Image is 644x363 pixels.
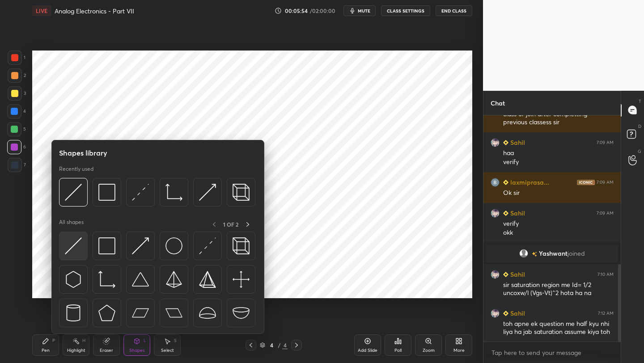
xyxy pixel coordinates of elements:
div: verify [503,219,614,228]
div: 5 [7,122,26,136]
div: haa [503,149,614,158]
img: svg+xml;charset=utf-8,%3Csvg%20xmlns%3D%22http%3A%2F%2Fwww.w3.org%2F2000%2Fsvg%22%20width%3D%2234... [199,271,216,288]
img: svg+xml;charset=utf-8,%3Csvg%20xmlns%3D%22http%3A%2F%2Fwww.w3.org%2F2000%2Fsvg%22%20width%3D%2238... [233,304,250,321]
p: T [639,98,641,105]
div: Highlight [67,348,85,353]
div: 4 [7,104,26,118]
div: 4 [267,342,276,348]
img: svg+xml;charset=utf-8,%3Csvg%20xmlns%3D%22http%3A%2F%2Fwww.w3.org%2F2000%2Fsvg%22%20width%3D%2228... [65,304,82,321]
img: iconic-dark.1390631f.png [577,179,595,185]
h6: laxmiprasa... [508,177,549,187]
div: Select [161,348,174,353]
img: svg+xml;charset=utf-8,%3Csvg%20xmlns%3D%22http%3A%2F%2Fwww.w3.org%2F2000%2Fsvg%22%20width%3D%2234... [98,184,115,201]
button: End Class [436,5,472,16]
div: Poll [394,348,402,353]
img: svg+xml;charset=utf-8,%3Csvg%20xmlns%3D%22http%3A%2F%2Fwww.w3.org%2F2000%2Fsvg%22%20width%3D%2233... [165,184,182,201]
img: no-rating-badge.077c3623.svg [532,251,537,256]
img: svg+xml;charset=utf-8,%3Csvg%20xmlns%3D%22http%3A%2F%2Fwww.w3.org%2F2000%2Fsvg%22%20width%3D%2234... [98,304,115,321]
p: Chat [483,91,512,115]
span: Yashwant [539,250,568,257]
div: Shapes [129,348,144,353]
span: mute [358,8,370,14]
img: svg+xml;charset=utf-8,%3Csvg%20xmlns%3D%22http%3A%2F%2Fwww.w3.org%2F2000%2Fsvg%22%20width%3D%2234... [165,271,182,288]
div: sir saturation region me Id= 1/2 uncoxw/l (Vgs-Vt)^2 hota ha na [503,281,614,298]
img: svg+xml;charset=utf-8,%3Csvg%20xmlns%3D%22http%3A%2F%2Fwww.w3.org%2F2000%2Fsvg%22%20width%3D%2230... [132,184,149,201]
p: 1 OF 2 [223,221,238,228]
p: G [638,148,641,155]
div: 7:12 AM [598,310,614,316]
img: svg+xml;charset=utf-8,%3Csvg%20xmlns%3D%22http%3A%2F%2Fwww.w3.org%2F2000%2Fsvg%22%20width%3D%2238... [199,304,216,321]
img: Learner_Badge_beginner_1_8b307cf2a0.svg [503,311,508,316]
span: joined [568,250,585,257]
h6: Sahil [508,138,525,147]
button: mute [343,5,376,16]
img: svg+xml;charset=utf-8,%3Csvg%20xmlns%3D%22http%3A%2F%2Fwww.w3.org%2F2000%2Fsvg%22%20width%3D%2235... [233,237,250,254]
div: 7:10 AM [597,271,614,277]
img: svg+xml;charset=utf-8,%3Csvg%20xmlns%3D%22http%3A%2F%2Fwww.w3.org%2F2000%2Fsvg%22%20width%3D%2230... [65,271,82,288]
h6: Sahil [508,308,525,318]
img: Learner_Badge_beginner_1_8b307cf2a0.svg [503,180,508,185]
img: svg+xml;charset=utf-8,%3Csvg%20xmlns%3D%22http%3A%2F%2Fwww.w3.org%2F2000%2Fsvg%22%20width%3D%2230... [199,237,216,254]
div: 4 [282,341,288,349]
div: 7:09 AM [597,210,614,215]
div: Add Slide [358,348,377,353]
div: LIVE [32,5,51,16]
img: svg+xml;charset=utf-8,%3Csvg%20xmlns%3D%22http%3A%2F%2Fwww.w3.org%2F2000%2Fsvg%22%20width%3D%2233... [98,271,115,288]
img: svg+xml;charset=utf-8,%3Csvg%20xmlns%3D%22http%3A%2F%2Fwww.w3.org%2F2000%2Fsvg%22%20width%3D%2238... [132,271,149,288]
img: 31a63244ec66470ebc82e16ae4c580dc.25577714_3 [491,177,500,186]
div: / [278,342,280,348]
img: svg+xml;charset=utf-8,%3Csvg%20xmlns%3D%22http%3A%2F%2Fwww.w3.org%2F2000%2Fsvg%22%20width%3D%2244... [165,304,182,321]
img: 5aabc1148f1547609571287a6fbb9c42.25163601_3 [491,270,500,279]
div: P [52,338,55,343]
div: Zoom [423,348,435,353]
div: verify [503,158,614,167]
img: svg+xml;charset=utf-8,%3Csvg%20xmlns%3D%22http%3A%2F%2Fwww.w3.org%2F2000%2Fsvg%22%20width%3D%2236... [165,237,182,254]
button: CLASS SETTINGS [381,5,430,16]
div: More [453,348,465,353]
img: svg+xml;charset=utf-8,%3Csvg%20xmlns%3D%22http%3A%2F%2Fwww.w3.org%2F2000%2Fsvg%22%20width%3D%2235... [233,184,250,201]
div: grid [483,115,621,342]
div: 7:09 AM [597,179,614,185]
img: svg+xml;charset=utf-8,%3Csvg%20xmlns%3D%22http%3A%2F%2Fwww.w3.org%2F2000%2Fsvg%22%20width%3D%2230... [132,237,149,254]
img: 5aabc1148f1547609571287a6fbb9c42.25163601_3 [491,138,500,147]
div: 7:09 AM [597,139,614,145]
div: toh apne ek question me half kyu nhi liya ha jab saturation assume kiya toh [503,320,614,337]
img: svg+xml;charset=utf-8,%3Csvg%20xmlns%3D%22http%3A%2F%2Fwww.w3.org%2F2000%2Fsvg%22%20width%3D%2240... [233,271,250,288]
div: Ok sir [503,189,614,198]
div: Pen [42,348,50,353]
p: D [638,123,641,130]
h4: Analog Electronics - Part VII [55,7,134,15]
div: Eraser [100,348,113,353]
div: 3 [8,86,26,101]
div: okk [503,228,614,237]
img: 5aabc1148f1547609571287a6fbb9c42.25163601_3 [491,308,500,317]
div: 2 [8,68,26,83]
img: Learner_Badge_beginner_1_8b307cf2a0.svg [503,272,508,277]
h5: Shapes library [59,148,107,158]
img: svg+xml;charset=utf-8,%3Csvg%20xmlns%3D%22http%3A%2F%2Fwww.w3.org%2F2000%2Fsvg%22%20width%3D%2230... [65,184,82,201]
img: svg+xml;charset=utf-8,%3Csvg%20xmlns%3D%22http%3A%2F%2Fwww.w3.org%2F2000%2Fsvg%22%20width%3D%2234... [98,237,115,254]
p: Recently used [59,165,93,173]
p: All shapes [59,219,84,230]
div: H [82,338,85,343]
div: This is my first class will I continue the class or join after completting previous classess sir [503,102,614,127]
div: 1 [8,51,25,65]
img: svg+xml;charset=utf-8,%3Csvg%20xmlns%3D%22http%3A%2F%2Fwww.w3.org%2F2000%2Fsvg%22%20width%3D%2244... [132,304,149,321]
img: svg+xml;charset=utf-8,%3Csvg%20xmlns%3D%22http%3A%2F%2Fwww.w3.org%2F2000%2Fsvg%22%20width%3D%2230... [199,184,216,201]
div: S [174,338,177,343]
img: Learner_Badge_beginner_1_8b307cf2a0.svg [503,211,508,216]
div: 7 [8,158,26,172]
div: 6 [7,140,26,154]
img: svg+xml;charset=utf-8,%3Csvg%20xmlns%3D%22http%3A%2F%2Fwww.w3.org%2F2000%2Fsvg%22%20width%3D%2230... [65,237,82,254]
img: 5aabc1148f1547609571287a6fbb9c42.25163601_3 [491,208,500,217]
h6: Sahil [508,208,525,218]
h6: Sahil [508,270,525,279]
img: default.png [519,249,528,258]
img: Learner_Badge_beginner_1_8b307cf2a0.svg [503,140,508,145]
div: L [144,338,146,343]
